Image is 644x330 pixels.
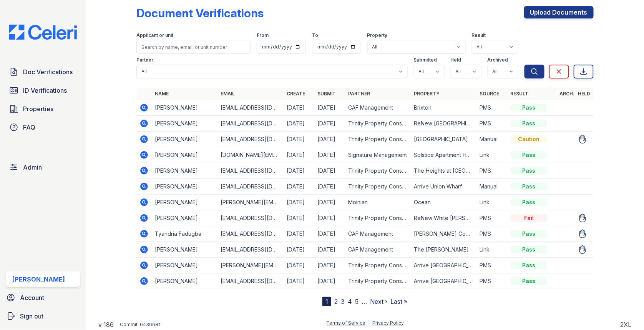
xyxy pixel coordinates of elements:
[477,100,508,116] td: PMS
[284,226,314,242] td: [DATE]
[411,100,476,116] td: Brixton
[477,163,508,179] td: PMS
[3,308,83,324] button: Sign out
[152,132,217,147] td: [PERSON_NAME]
[155,91,169,97] a: Name
[511,135,548,143] div: Caution
[218,242,284,258] td: [EMAIL_ADDRESS][DOMAIN_NAME]
[477,179,508,195] td: Manual
[411,132,476,147] td: [GEOGRAPHIC_DATA]
[152,210,217,226] td: [PERSON_NAME]
[152,195,217,210] td: [PERSON_NAME]
[312,32,318,38] label: To
[218,147,284,163] td: [DOMAIN_NAME][EMAIL_ADDRESS][DOMAIN_NAME]
[414,91,440,97] a: Property
[511,167,548,175] div: Pass
[348,298,352,305] a: 4
[345,226,411,242] td: CAF Management
[511,277,548,285] div: Pass
[218,273,284,289] td: [EMAIL_ADDRESS][DOMAIN_NAME]
[12,275,65,284] div: [PERSON_NAME]
[284,242,314,258] td: [DATE]
[390,298,407,305] a: Last »
[284,258,314,273] td: [DATE]
[411,242,476,258] td: The [PERSON_NAME]
[477,226,508,242] td: PMS
[6,101,80,117] a: Properties
[152,100,217,116] td: [PERSON_NAME]
[314,242,345,258] td: [DATE]
[23,123,35,132] span: FAQ
[345,179,411,195] td: Trinity Property Consultants
[345,273,411,289] td: Trinity Property Consultants
[511,214,548,222] div: Fail
[345,116,411,132] td: Trinity Property Consultants
[284,100,314,116] td: [DATE]
[411,195,476,210] td: Ocean
[284,195,314,210] td: [DATE]
[488,57,508,63] label: Archived
[314,195,345,210] td: [DATE]
[284,273,314,289] td: [DATE]
[348,91,370,97] a: Partner
[3,290,83,305] a: Account
[284,163,314,179] td: [DATE]
[120,322,160,328] div: Commit: 643668f
[317,91,336,97] a: Submit
[284,116,314,132] td: [DATE]
[23,104,53,113] span: Properties
[477,273,508,289] td: PMS
[136,40,251,54] input: Search by name, email, or unit number
[152,258,217,273] td: [PERSON_NAME]
[345,147,411,163] td: Signature Management
[136,32,173,38] label: Applicant or unit
[152,163,217,179] td: [PERSON_NAME]
[370,298,387,305] a: Next ›
[314,258,345,273] td: [DATE]
[511,104,548,112] div: Pass
[372,320,404,326] a: Privacy Policy
[314,226,345,242] td: [DATE]
[411,273,476,289] td: Arrive [GEOGRAPHIC_DATA]
[20,312,43,321] span: Sign out
[284,132,314,147] td: [DATE]
[477,210,508,226] td: PMS
[345,163,411,179] td: Trinity Property Consultants
[218,179,284,195] td: [EMAIL_ADDRESS][DOMAIN_NAME]
[314,147,345,163] td: [DATE]
[511,198,548,206] div: Pass
[477,258,508,273] td: PMS
[345,132,411,147] td: Trinity Property Consultants
[221,91,235,97] a: Email
[345,258,411,273] td: Trinity Property Consultants
[218,132,284,147] td: [EMAIL_ADDRESS][DOMAIN_NAME]
[578,91,591,97] a: Held
[314,273,345,289] td: [DATE]
[98,320,114,329] a: v 186
[218,163,284,179] td: [EMAIL_ADDRESS][DOMAIN_NAME]
[477,132,508,147] td: Manual
[511,183,548,190] div: Pass
[314,179,345,195] td: [DATE]
[6,64,80,80] a: Doc Verifications
[314,100,345,116] td: [DATE]
[341,298,345,305] a: 3
[218,210,284,226] td: [EMAIL_ADDRESS][DOMAIN_NAME]
[6,160,80,175] a: Admin
[218,258,284,273] td: [PERSON_NAME][EMAIL_ADDRESS][PERSON_NAME][DOMAIN_NAME]
[411,163,476,179] td: The Heights at [GEOGRAPHIC_DATA]
[411,258,476,273] td: Arrive [GEOGRAPHIC_DATA]
[411,210,476,226] td: ReNew White [PERSON_NAME]
[218,100,284,116] td: [EMAIL_ADDRESS][DOMAIN_NAME]
[23,86,67,95] span: ID Verifications
[218,195,284,210] td: [PERSON_NAME][EMAIL_ADDRESS][PERSON_NAME][DOMAIN_NAME]
[411,179,476,195] td: Arrive Union Wharf
[23,163,42,172] span: Admin
[472,32,486,38] label: Result
[136,57,153,63] label: Partner
[368,320,370,326] div: |
[6,120,80,135] a: FAQ
[345,242,411,258] td: CAF Management
[284,147,314,163] td: [DATE]
[152,273,217,289] td: [PERSON_NAME]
